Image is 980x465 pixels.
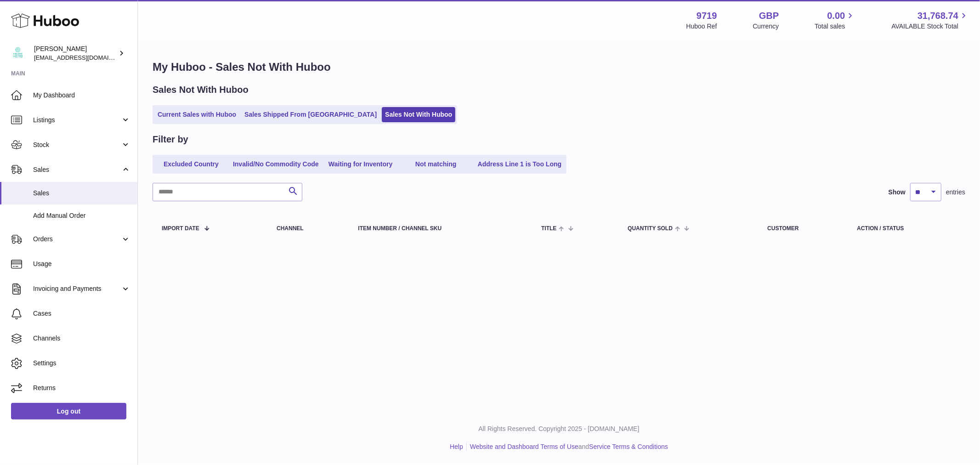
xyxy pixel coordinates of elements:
[946,188,965,197] span: entries
[11,403,126,420] a: Log out
[33,334,130,343] span: Channels
[162,226,199,232] span: Import date
[358,226,523,232] div: Item Number / Channel SKU
[277,226,340,232] div: Channel
[33,284,121,293] span: Invoicing and Payments
[382,107,455,122] a: Sales Not With Huboo
[33,384,130,392] span: Returns
[827,10,845,22] span: 0.00
[324,157,397,172] a: Waiting for Inventory
[589,443,668,450] a: Service Terms & Conditions
[889,188,906,197] label: Show
[467,442,668,451] li: and
[399,157,473,172] a: Not matching
[891,22,969,31] span: AVAILABLE Stock Total
[697,10,717,22] strong: 9719
[470,443,578,450] a: Website and Dashboard Terms of Use
[450,443,463,450] a: Help
[33,211,130,220] span: Add Manual Order
[918,10,958,22] span: 31,768.74
[891,10,969,31] a: 31,768.74 AVAILABLE Stock Total
[33,141,121,149] span: Stock
[153,60,965,74] h1: My Huboo - Sales Not With Huboo
[686,22,717,31] div: Huboo Ref
[541,226,556,232] span: Title
[145,425,973,433] p: All Rights Reserved. Copyright 2025 - [DOMAIN_NAME]
[857,226,956,232] div: Action / Status
[33,235,121,244] span: Orders
[153,84,249,96] h2: Sales Not With Huboo
[759,10,779,22] strong: GBP
[33,116,121,125] span: Listings
[241,107,380,122] a: Sales Shipped From [GEOGRAPHIC_DATA]
[154,107,239,122] a: Current Sales with Huboo
[475,157,565,172] a: Address Line 1 is Too Long
[33,91,130,100] span: My Dashboard
[767,226,838,232] div: Customer
[34,45,117,62] div: [PERSON_NAME]
[33,309,130,318] span: Cases
[230,157,322,172] a: Invalid/No Commodity Code
[153,133,188,146] h2: Filter by
[154,157,228,172] a: Excluded Country
[628,226,673,232] span: Quantity Sold
[33,189,130,198] span: Sales
[33,359,130,368] span: Settings
[33,165,121,174] span: Sales
[11,46,25,60] img: internalAdmin-9719@internal.huboo.com
[753,22,779,31] div: Currency
[815,22,855,31] span: Total sales
[815,10,855,31] a: 0.00 Total sales
[33,260,130,268] span: Usage
[34,54,135,61] span: [EMAIL_ADDRESS][DOMAIN_NAME]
